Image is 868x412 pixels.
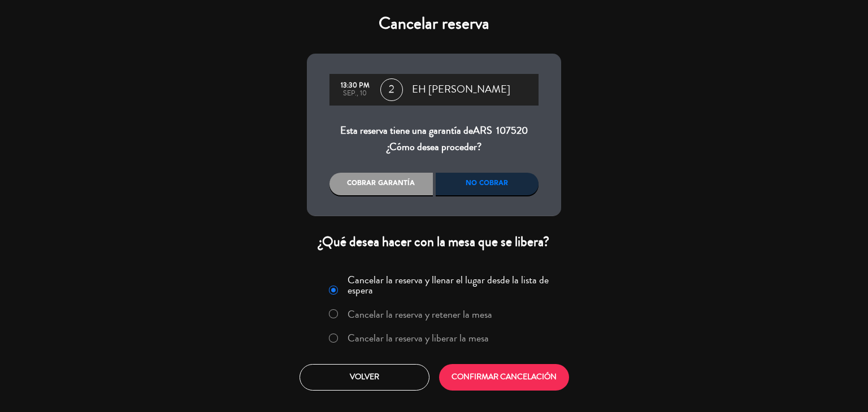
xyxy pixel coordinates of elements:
label: Cancelar la reserva y liberar la mesa [348,333,489,343]
button: Volver [300,364,429,391]
div: No cobrar [436,173,539,195]
label: Cancelar la reserva y llenar el lugar desde la lista de espera [348,275,554,295]
button: CONFIRMAR CANCELACIÓN [439,364,569,391]
div: sep., 10 [335,90,375,98]
h4: Cancelar reserva [307,14,561,34]
div: ¿Qué desea hacer con la mesa que se libera? [307,233,561,251]
span: 2 [380,78,403,101]
div: 13:30 PM [335,82,375,90]
span: 107520 [496,123,528,138]
span: ARS [473,123,492,138]
span: EH [PERSON_NAME] [412,81,510,98]
label: Cancelar la reserva y retener la mesa [348,309,492,319]
div: Esta reserva tiene una garantía de ¿Cómo desea proceder? [329,122,539,156]
div: Cobrar garantía [329,173,433,195]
